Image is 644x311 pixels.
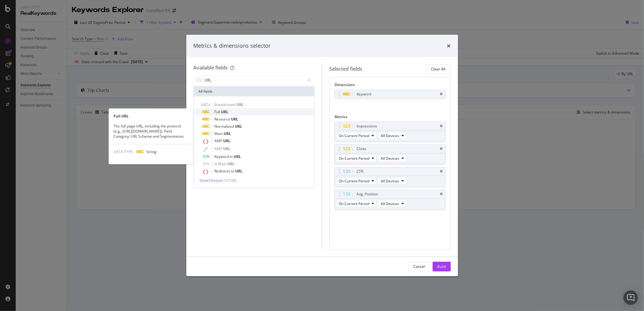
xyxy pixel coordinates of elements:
span: URL [223,138,231,143]
span: On Current Period [339,178,369,184]
div: Clicks [357,146,366,152]
span: URL [235,124,242,129]
div: Avg. PositiontimesOn Current PeriodAll Devices [335,190,446,210]
span: to [231,168,235,174]
button: On Current Period [336,177,377,184]
span: URL [234,154,241,159]
div: Build [437,264,446,269]
div: times [440,192,443,196]
div: Open Intercom Messenger [623,290,638,305]
button: All Devices [378,132,407,139]
span: URL [231,117,239,122]
div: times [440,124,443,128]
span: AMP [215,138,223,143]
div: Impressions [357,123,377,129]
span: URL [223,146,231,151]
div: Cancel [414,264,425,269]
div: The full page URL, including the protocol (e.g., [URL][DOMAIN_NAME]). Field Category: URL Scheme ... [109,123,193,139]
div: Selected fields [329,66,362,72]
div: ImpressionstimesOn Current PeriodAll Devices [335,122,446,142]
div: Dimensions [335,82,446,90]
span: On Current Period [339,133,369,138]
span: Keyword [215,154,230,159]
div: Metrics [335,114,446,122]
button: Cancel [409,262,430,271]
span: ( 10 / 196 ) [223,178,237,183]
span: Is [215,161,218,166]
span: Resource [215,117,231,122]
span: Full [215,109,221,114]
span: Main [215,131,224,136]
span: in [230,154,234,159]
span: Show 10 more [200,178,222,183]
span: URL [235,168,243,174]
div: Keyword [357,91,371,97]
div: times [440,170,443,173]
div: Clear All [431,66,446,72]
span: All Devices [381,201,399,206]
span: URL [228,161,235,166]
div: Avg. Position [357,191,378,197]
button: On Current Period [336,200,377,207]
input: Search by field name [204,76,305,85]
div: CTRtimesOn Current PeriodAll Devices [335,167,446,187]
div: Full URL [109,114,193,119]
button: On Current Period [336,155,377,162]
div: Available fields [194,64,228,71]
div: Metrics & dimensions selector [194,42,271,50]
button: Build [433,262,451,271]
span: All Devices [381,156,399,161]
span: URL [224,131,231,136]
div: times [447,42,451,50]
span: Breadcrumb [215,102,237,107]
button: All Devices [378,155,407,162]
span: Main [218,161,228,166]
button: On Current Period [336,132,377,139]
span: All Devices [381,133,399,138]
div: times [440,147,443,151]
span: URL [221,109,229,114]
span: Normalized [215,124,235,129]
button: Clear All [426,64,451,74]
div: Keywordtimes [335,90,446,99]
span: AMP [215,146,223,151]
span: URL [237,102,244,107]
button: All Devices [378,177,407,184]
div: All fields [194,87,315,96]
span: All Devices [381,178,399,184]
button: All Devices [378,200,407,207]
div: modal [186,35,458,276]
div: CTR [357,168,363,175]
div: ClickstimesOn Current PeriodAll Devices [335,144,446,165]
div: times [440,92,443,96]
span: Redirects [215,168,231,174]
span: On Current Period [339,201,369,206]
span: On Current Period [339,156,369,161]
